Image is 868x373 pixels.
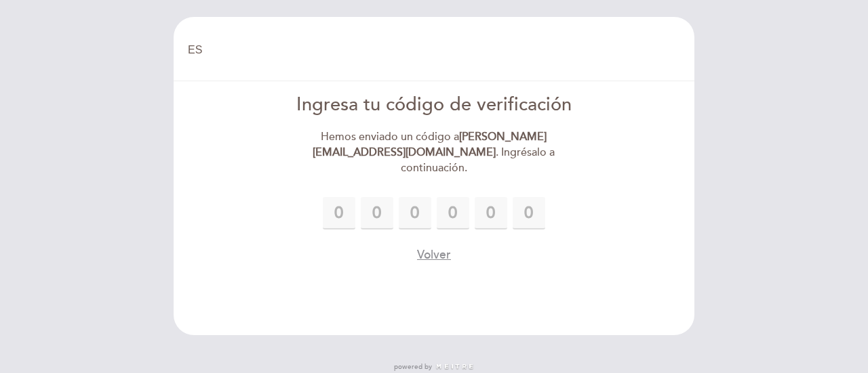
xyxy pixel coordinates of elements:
img: MEITRE [435,364,474,370]
input: 0 [475,197,507,229]
input: 0 [513,197,545,229]
input: 0 [361,197,393,229]
span: powered by [394,362,432,372]
div: Hemos enviado un código a . Ingrésalo a continuación. [279,129,590,176]
div: Ingresa tu código de verificación [279,92,590,118]
button: Volver [417,246,451,263]
input: 0 [323,197,355,229]
input: 0 [399,197,431,229]
input: 0 [437,197,469,229]
strong: [PERSON_NAME][EMAIL_ADDRESS][DOMAIN_NAME] [313,130,547,159]
a: powered by [394,362,474,372]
